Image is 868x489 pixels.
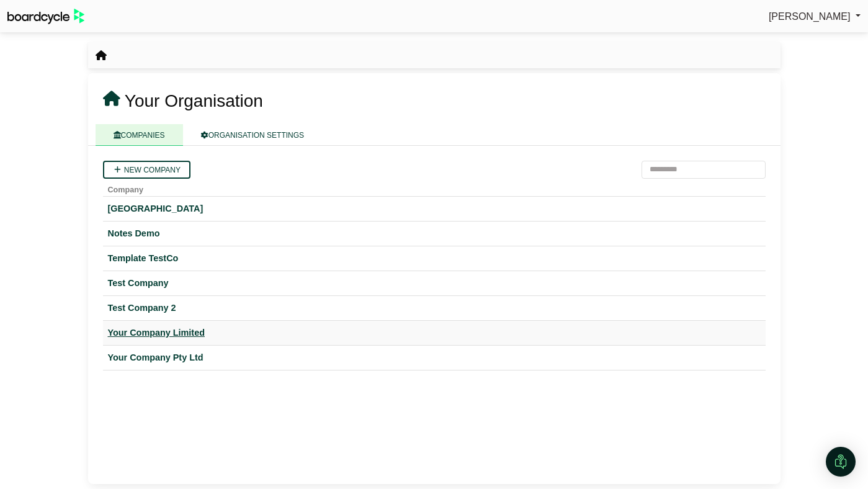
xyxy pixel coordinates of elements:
span: Your Organisation [125,91,263,110]
a: Test Company 2 [108,301,761,315]
a: Your Company Limited [108,326,761,340]
th: Company [103,179,766,197]
a: Your Company Pty Ltd [108,351,761,365]
nav: breadcrumb [96,48,107,64]
a: Test Company [108,276,761,290]
a: ORGANISATION SETTINGS [183,124,322,146]
a: Template TestCo [108,251,761,266]
a: New company [103,161,190,179]
div: Open Intercom Messenger [826,447,856,477]
a: [GEOGRAPHIC_DATA] [108,202,761,216]
a: [PERSON_NAME] [769,9,861,25]
a: COMPANIES [96,124,183,146]
a: Notes Demo [108,227,761,241]
img: BoardcycleBlackGreen-aaafeed430059cb809a45853b8cf6d952af9d84e6e89e1f1685b34bfd5cb7d64.svg [7,9,84,24]
span: [PERSON_NAME] [769,11,851,22]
